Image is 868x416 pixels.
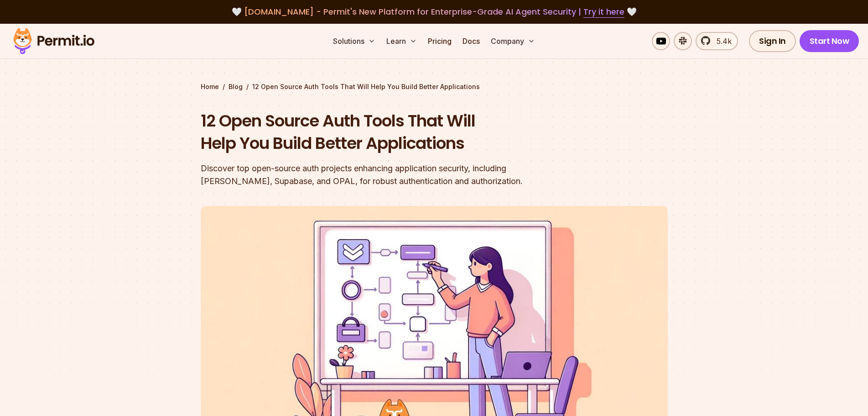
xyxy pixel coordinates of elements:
[329,32,379,50] button: Solutions
[711,36,732,47] span: 5.4k
[583,6,624,18] a: Try it here
[749,30,796,52] a: Sign In
[201,82,668,91] div: / /
[487,32,539,50] button: Company
[9,26,99,57] img: Permit logo
[244,6,624,17] span: [DOMAIN_NAME] - Permit's New Platform for Enterprise-Grade AI Agent Security |
[201,162,551,188] div: Discover top open-source auth projects enhancing application security, including [PERSON_NAME], S...
[800,30,859,52] a: Start Now
[459,32,483,50] a: Docs
[229,82,243,91] a: Blog
[22,5,846,18] div: 🤍 🤍
[201,82,219,91] a: Home
[383,32,421,50] button: Learn
[201,110,551,155] h1: 12 Open Source Auth Tools That Will Help You Build Better Applications
[424,32,455,50] a: Pricing
[696,32,738,50] a: 5.4k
